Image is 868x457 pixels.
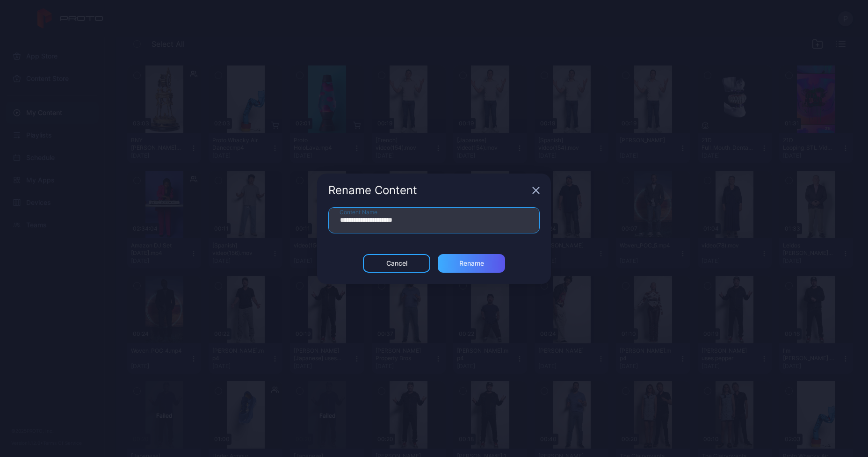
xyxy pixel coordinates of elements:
input: Content Name [328,207,540,233]
div: Cancel [386,260,407,267]
button: Cancel [363,254,430,273]
div: Rename Content [328,185,528,196]
button: Rename [438,254,505,273]
div: Rename [459,260,484,267]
